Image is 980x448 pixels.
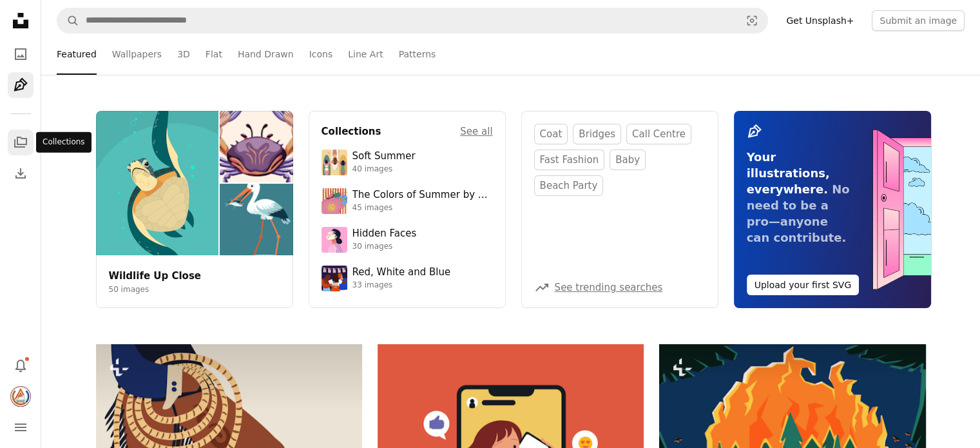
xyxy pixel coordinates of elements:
a: Hidden Faces30 images [322,227,493,253]
a: 3D [177,34,190,75]
a: Hand Drawn [238,34,294,75]
a: Collections [8,130,34,155]
button: Profile [8,384,34,409]
a: Illustrations [8,72,34,98]
div: Hidden Faces [352,228,417,240]
div: 33 images [352,280,451,291]
div: The Colors of Summer by Coloro [352,189,493,202]
a: fast fashion [534,150,605,170]
a: Patterns [399,34,436,75]
img: premium_vector-1717780424626-a1297b9c4208 [322,266,347,291]
img: premium_vector-1748844071474-d954b88adc73 [322,227,347,253]
a: Download History [8,161,34,186]
a: Wallpapers [112,34,162,75]
a: Soft Summer40 images [322,150,493,175]
a: baby [610,150,646,170]
a: bridges [573,124,621,144]
a: The Colors of Summer by Coloro45 images [322,188,493,214]
h4: Collections [322,124,381,139]
div: 40 images [352,164,416,175]
span: Your illustrations, everywhere. [747,150,830,196]
button: Menu [8,414,34,440]
a: Red, White and Blue33 images [322,266,493,291]
a: See trending searches [555,282,663,293]
div: 30 images [352,242,417,252]
button: Visual search [736,8,767,33]
img: Avatar of user Ajnabi Creation [10,386,31,407]
img: premium_vector-1747375287322-8ad2c24be57d [322,150,347,175]
a: Icons [309,34,333,75]
span: No need to be a pro—anyone can contribute. [747,182,850,244]
a: See all [460,124,492,139]
img: premium_vector-1747348273623-d07fe99fa4ce [322,188,347,214]
a: Line Art [348,34,383,75]
form: Find visuals sitewide [57,8,768,34]
div: Red, White and Blue [352,266,451,279]
a: beach party [534,175,604,196]
a: Home — Unsplash [8,8,34,36]
a: Get Unsplash+ [778,10,861,31]
div: 45 images [352,203,493,213]
a: Photos [8,41,34,67]
button: Search Unsplash [57,8,79,33]
a: coat [534,124,568,144]
a: Wildlife Up Close [109,270,201,282]
div: Soft Summer [352,150,416,163]
a: call centre [626,124,691,144]
a: Flat [206,34,222,75]
button: Notifications [8,353,34,378]
button: Submit an image [872,10,965,31]
button: Upload your first SVG [747,275,860,295]
a: A picture of a forest with a fire in the background [659,427,925,438]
